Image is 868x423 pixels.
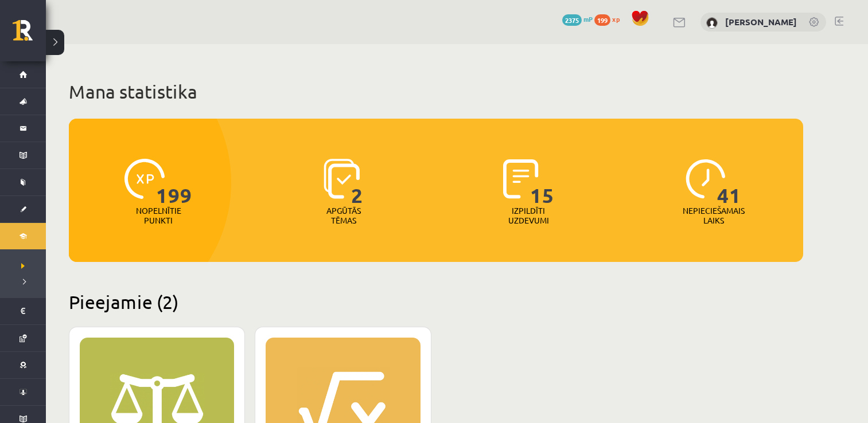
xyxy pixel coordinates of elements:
span: xp [612,14,620,23]
span: 2375 [562,14,582,26]
p: Apgūtās tēmas [321,206,366,225]
a: 2375 mP [562,14,593,23]
span: 41 [717,159,741,206]
h2: Pieejamie (2) [69,291,803,313]
span: 199 [594,14,610,26]
img: icon-xp-0682a9bc20223a9ccc6f5883a126b849a74cddfe5390d2b41b4391c66f2066e7.svg [124,159,165,199]
img: icon-clock-7be60019b62300814b6bd22b8e044499b485619524d84068768e800edab66f18.svg [686,159,726,199]
p: Nopelnītie punkti [136,206,181,225]
a: Rīgas 1. Tālmācības vidusskola [13,20,46,49]
img: icon-completed-tasks-ad58ae20a441b2904462921112bc710f1caf180af7a3daa7317a5a94f2d26646.svg [503,159,539,199]
span: 2 [351,159,363,206]
a: 199 xp [594,14,625,23]
p: Nepieciešamais laiks [683,206,745,225]
p: Izpildīti uzdevumi [506,206,551,225]
img: Linda Zemīte [706,17,718,29]
img: icon-learned-topics-4a711ccc23c960034f471b6e78daf4a3bad4a20eaf4de84257b87e66633f6470.svg [324,159,360,199]
span: 15 [530,159,554,206]
h1: Mana statistika [69,80,803,103]
span: mP [583,14,593,23]
span: 199 [156,159,192,206]
a: [PERSON_NAME] [725,16,797,28]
